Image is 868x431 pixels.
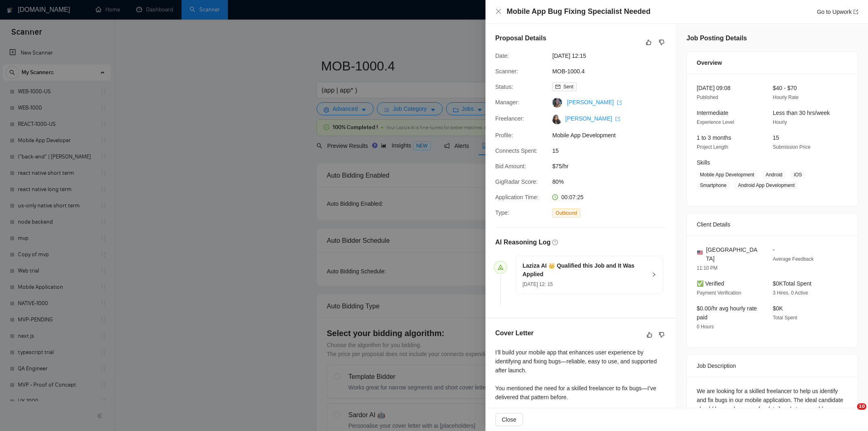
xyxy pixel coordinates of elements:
[552,114,562,124] img: c1tVSLj7g2lWAUoP0SlF5Uc3sF-mX_5oUy1bpRwdjeJdaqr6fmgyBSaHQw-pkKnEHN
[853,9,858,14] span: export
[697,159,710,166] span: Skills
[495,8,502,15] span: close
[495,53,509,59] span: Date:
[567,99,622,106] a: [PERSON_NAME] export
[657,330,667,340] button: dislike
[697,119,734,125] span: Experience Level
[697,95,718,100] span: Published
[659,332,665,338] span: dislike
[552,51,674,60] span: [DATE] 12:15
[697,265,717,271] span: 11:10 PM
[697,355,848,377] div: Job Description
[552,67,674,76] span: MOB-1000.4
[523,281,553,287] span: [DATE] 12: 15
[697,110,728,116] span: Intermediate
[697,250,703,255] img: 🇺🇸
[561,194,584,200] span: 00:07:25
[552,177,674,186] span: 80%
[773,290,808,296] span: 3 Hires, 0 Active
[495,8,502,15] button: Close
[495,132,513,139] span: Profile:
[502,415,516,424] span: Close
[762,170,785,179] span: Android
[495,209,509,216] span: Type:
[552,146,674,155] span: 15
[857,403,866,410] span: 10
[552,194,558,200] span: clock-circle
[495,328,533,338] h5: Cover Letter
[498,264,503,270] span: send
[495,178,538,185] span: GigRadar Score:
[507,7,650,17] h4: Mobile App Bug Fixing Specialist Needed
[697,280,724,287] span: ✅ Verified
[773,119,787,125] span: Hourly
[657,37,667,47] button: dislike
[563,84,573,90] span: Sent
[495,163,526,169] span: Bid Amount:
[523,262,647,279] h5: Laziza AI 👑 Qualified this Job and It Was Applied
[645,330,654,340] button: like
[552,240,558,245] span: question-circle
[495,413,523,426] button: Close
[495,33,546,43] h5: Proposal Details
[735,181,798,190] span: Android App Development
[773,280,811,287] span: $0K Total Spent
[773,256,814,262] span: Average Feedback
[495,99,519,106] span: Manager:
[773,95,798,100] span: Hourly Rate
[565,115,620,122] a: [PERSON_NAME] export
[495,68,518,75] span: Scanner:
[697,170,757,179] span: Mobile App Development
[697,58,722,67] span: Overview
[706,245,760,263] span: [GEOGRAPHIC_DATA]
[773,85,797,91] span: $40 - $70
[697,181,730,190] span: Smartphone
[617,100,622,105] span: export
[555,84,560,89] span: mail
[495,147,538,154] span: Connects Spent:
[644,37,654,47] button: like
[495,194,539,200] span: Application Time:
[773,246,775,253] span: -
[495,115,524,122] span: Freelancer:
[773,144,811,150] span: Submission Price
[697,134,731,141] span: 1 to 3 months
[697,324,714,330] span: 0 Hours
[697,144,728,150] span: Project Length
[552,131,674,140] span: Mobile App Development
[615,117,620,121] span: export
[773,305,783,312] span: $0K
[495,84,513,90] span: Status:
[817,9,858,15] a: Go to Upworkexport
[697,85,730,91] span: [DATE] 09:08
[495,237,551,247] h5: AI Reasoning Log
[687,33,747,43] h5: Job Posting Details
[697,213,848,235] div: Client Details
[773,110,830,116] span: Less than 30 hrs/week
[773,315,797,321] span: Total Spent
[646,39,652,46] span: like
[697,305,757,321] span: $0.00/hr avg hourly rate paid
[697,290,741,296] span: Payment Verification
[652,272,656,277] span: right
[659,39,665,46] span: dislike
[552,209,580,218] span: Outbound
[552,162,674,171] span: $75/hr
[773,134,779,141] span: 15
[647,332,652,338] span: like
[840,403,860,423] iframe: Intercom live chat
[791,170,805,179] span: iOS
